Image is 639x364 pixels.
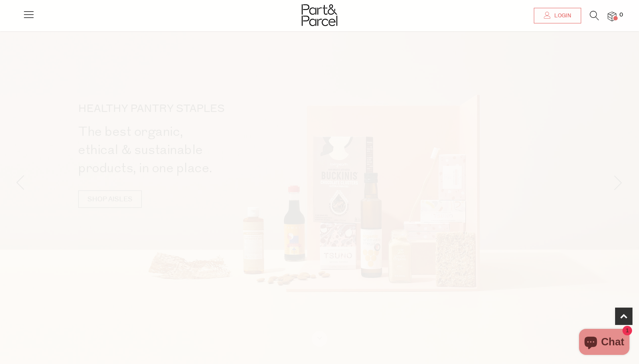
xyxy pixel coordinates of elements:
[617,11,625,19] span: 0
[552,12,571,20] span: Login
[302,4,337,26] img: Part&Parcel
[78,123,323,177] h2: The best organic, ethical & sustainable products, in one place.
[576,329,632,357] inbox-online-store-chat: Shopify online store chat
[78,190,142,208] a: SHOP AISLES
[608,12,616,21] a: 0
[534,8,581,23] a: Login
[78,104,323,114] p: HEALTHY PANTRY STAPLES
